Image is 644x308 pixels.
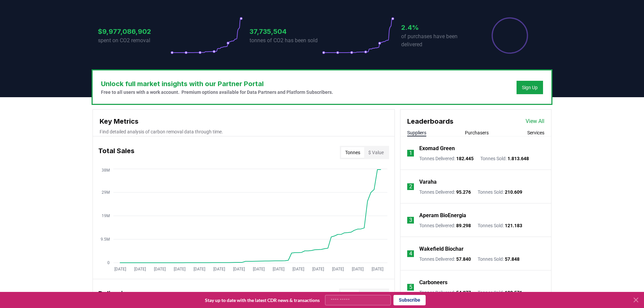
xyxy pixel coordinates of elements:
h3: Unlock full market insights with our Partner Portal [101,79,333,89]
tspan: 29M [102,190,110,195]
p: 3 [409,216,412,224]
p: Free to all users with a work account. Premium options available for Data Partners and Platform S... [101,89,333,96]
tspan: [DATE] [372,267,383,271]
p: 1 [409,149,412,157]
span: 133.571 [505,290,522,295]
button: $ Value [364,147,388,158]
p: 2 [409,183,412,191]
p: Tonnes Sold : [478,256,520,262]
h3: 2.4% [401,22,474,33]
h3: Leaderboards [407,116,453,126]
a: Aperam BioEnergia [419,211,466,220]
p: Tonnes Delivered : [419,189,471,195]
tspan: 9.5M [101,237,110,242]
p: Tonnes Delivered : [419,222,471,229]
p: tonnes of CO2 has been sold [250,37,322,45]
tspan: [DATE] [213,267,225,271]
button: Tonnes [341,147,364,158]
button: Services [527,129,544,136]
button: Purchasers [465,129,489,136]
h3: Key Metrics [100,116,388,126]
tspan: [DATE] [253,267,265,271]
tspan: 38M [102,168,110,173]
p: 4 [409,250,412,258]
tspan: [DATE] [312,267,324,271]
button: % of Sales [359,290,388,301]
button: Suppliers [407,129,426,136]
p: Find detailed analysis of carbon removal data through time. [100,128,388,135]
button: Total [340,290,359,301]
p: Tonnes Sold : [478,222,522,229]
a: View All [526,117,544,125]
a: Carboneers [419,279,447,287]
a: Sign Up [522,84,538,91]
p: Tonnes Delivered : [419,155,474,162]
tspan: [DATE] [194,267,205,271]
a: Varaha [419,178,437,186]
tspan: 19M [102,213,110,218]
span: 95.276 [456,189,471,195]
span: 121.183 [505,223,522,228]
span: 57.840 [456,256,471,262]
tspan: [DATE] [233,267,245,271]
p: Tonnes Sold : [480,155,529,162]
tspan: 0 [107,260,110,265]
tspan: [DATE] [332,267,344,271]
h3: Deliveries [98,289,130,302]
tspan: [DATE] [114,267,126,271]
tspan: [DATE] [273,267,284,271]
tspan: [DATE] [292,267,304,271]
tspan: [DATE] [154,267,166,271]
p: Tonnes Sold : [478,189,522,195]
span: 1.813.648 [507,156,529,161]
button: Sign Up [517,81,543,94]
a: Exomad Green [419,144,455,152]
p: Tonnes Sold : [478,289,522,296]
p: Tonnes Delivered : [419,289,471,296]
span: 54.377 [456,290,471,295]
a: Wakefield Biochar [419,245,464,253]
p: of purchases have been delivered [401,33,474,49]
span: 57.848 [505,256,520,262]
tspan: [DATE] [134,267,146,271]
p: Tonnes Delivered : [419,256,471,262]
p: 5 [409,283,412,291]
span: 210.609 [505,189,522,195]
div: Percentage of sales delivered [491,17,529,54]
h3: Total Sales [98,146,135,159]
h3: $9,977,086,902 [98,26,170,37]
span: 182.445 [456,156,474,161]
tspan: [DATE] [352,267,364,271]
h3: 37,735,504 [250,26,322,37]
p: spent on CO2 removal [98,37,170,45]
tspan: [DATE] [174,267,185,271]
span: 89.298 [456,223,471,228]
